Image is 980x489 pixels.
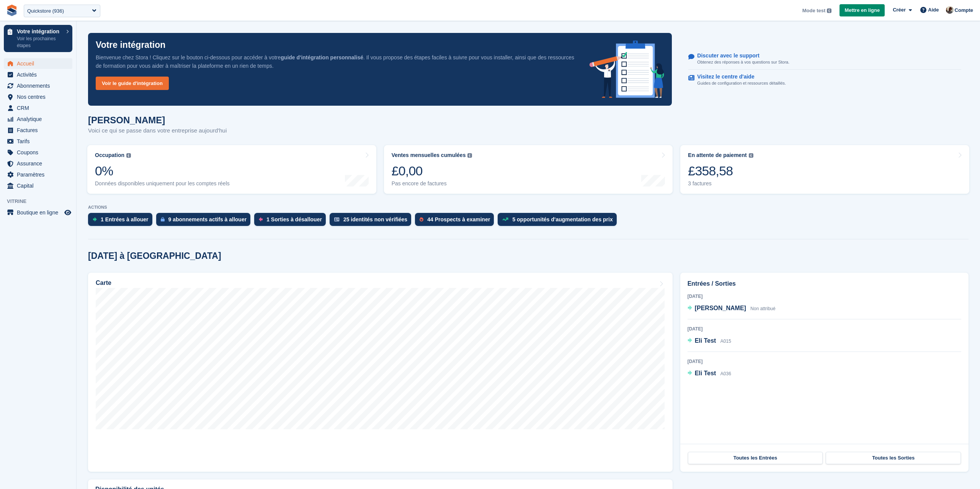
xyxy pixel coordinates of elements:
a: 25 identités non vérifiées [330,213,415,230]
p: Votre intégration [17,29,62,34]
span: Vitrine [7,198,76,205]
a: menu [4,158,72,169]
a: 9 abonnements actifs à allouer [156,213,255,230]
img: icon-info-grey-7440780725fd019a000dd9b08b2336e03edf1995a4989e88bcd33f0948082b44.svg [126,153,131,158]
img: verify_identity-adf6edd0f0f0b5bbfe63781bf79b02c33cf7c696d77639b501bdc392416b5a36.svg [334,217,340,222]
div: Ventes mensuelles cumulées [392,152,466,159]
img: prospect-51fa495bee0391a8d652442698ab0144808aea92771e9ea1ae160a38d050c398.svg [420,217,423,222]
div: 3 factures [688,180,753,187]
span: Paramètres [17,169,63,180]
a: 5 opportunités d'augmentation des prix [498,213,620,230]
div: £358,58 [688,163,753,179]
p: Voici ce qui se passe dans votre entreprise aujourd'hui [88,126,227,135]
div: 5 opportunités d'augmentation des prix [512,216,612,222]
span: Compte [955,7,973,14]
a: Carte [88,273,673,472]
div: Données disponibles uniquement pour les comptes réels [95,180,230,187]
p: Bienvenue chez Stora ! Cliquez sur le bouton ci-dessous pour accéder à votre . Il vous propose de... [96,53,577,70]
span: Activités [17,69,63,80]
a: Occupation 0% Données disponibles uniquement pour les comptes réels [87,145,376,194]
div: [DATE] [688,358,961,365]
img: icon-info-grey-7440780725fd019a000dd9b08b2336e03edf1995a4989e88bcd33f0948082b44.svg [467,153,472,158]
img: active_subscription_to_allocate_icon-d502201f5373d7db506a760aba3b589e785aa758c864c3986d89f69b8ff3... [161,217,165,222]
a: Visitez le centre d'aide Guides de configuration et ressources détaillés. [688,70,961,90]
img: move_ins_to_allocate_icon-fdf77a2bb77ea45bf5b3d319d69a93e2d87916cf1d5bf7949dd705db3b84f3ca.svg [93,217,97,222]
div: 0% [95,163,230,179]
span: Eli Test [695,370,716,376]
img: onboarding-info-6c161a55d2c0e0a8cae90662b2fe09162a5109e8cc188191df67fb4f79e88e88.svg [590,41,665,98]
a: menu [4,169,72,180]
span: Coupons [17,147,63,158]
a: menu [4,92,72,102]
span: Assurance [17,158,63,169]
a: menu [4,114,72,124]
img: icon-info-grey-7440780725fd019a000dd9b08b2336e03edf1995a4989e88bcd33f0948082b44.svg [749,153,753,158]
h2: Carte [96,280,111,286]
a: menu [4,125,72,136]
a: Mettre en ligne [840,4,885,17]
a: Discuter avec le support Obtenez des réponses à vos questions sur Stora. [688,49,961,70]
span: Mettre en ligne [844,7,880,14]
a: menu [4,207,72,218]
a: 44 Prospects à examiner [415,213,498,230]
div: 1 Sorties à désallouer [266,216,322,222]
p: Obtenez des réponses à vos questions sur Stora. [697,59,789,65]
div: 25 identités non vérifiées [343,216,407,222]
div: 44 Prospects à examiner [427,216,490,222]
span: Mode test [802,7,826,15]
div: [DATE] [688,325,961,332]
div: 9 abonnements actifs à allouer [168,216,247,222]
a: Voir le guide d'intégration [96,77,169,90]
img: Patrick Blanc [946,6,954,14]
a: menu [4,69,72,80]
div: [DATE] [688,293,961,300]
a: menu [4,136,72,147]
img: stora-icon-8386f47178a22dfd0bd8f6a31ec36ba5ce8667c1dd55bd0f319d3a0aa187defe.svg [6,5,18,16]
span: Créer [893,6,906,14]
a: Votre intégration Voir les prochaines étapes [4,25,72,52]
div: En attente de paiement [688,152,746,159]
h2: [DATE] à [GEOGRAPHIC_DATA] [88,251,221,261]
img: move_outs_to_deallocate_icon-f764333ba52eb49d3ac5e1228854f67142a1ed5810a6f6cc68b1a99e826820c5.svg [259,217,263,222]
span: Accueil [17,58,63,69]
div: 1 Entrées à allouer [101,216,149,222]
a: 1 Sorties à désallouer [254,213,330,230]
span: Eli Test [695,337,716,344]
div: £0,00 [392,163,472,179]
a: Toutes les Entrées [688,452,823,464]
span: CRM [17,103,63,113]
h1: [PERSON_NAME] [88,115,227,125]
img: price_increase_opportunities-93ffe204e8149a01c8c9dc8f82e8f89637d9d84a8eef4429ea346261dce0b2c0.svg [502,218,508,221]
span: Capital [17,180,63,191]
span: A036 [720,371,731,376]
a: menu [4,103,72,113]
span: Analytique [17,114,63,124]
span: Tarifs [17,136,63,147]
p: ACTIONS [88,205,969,210]
a: Ventes mensuelles cumulées £0,00 Pas encore de factures [384,145,673,194]
span: Boutique en ligne [17,207,63,218]
p: Guides de configuration et ressources détaillés. [697,80,786,87]
a: Toutes les Sorties [826,452,961,464]
span: Nos centres [17,92,63,102]
span: [PERSON_NAME] [695,305,746,311]
p: Voir les prochaines étapes [17,35,62,49]
a: [PERSON_NAME] Non attribué [688,304,776,314]
a: En attente de paiement £358,58 3 factures [680,145,969,194]
span: Aide [928,6,939,14]
a: menu [4,58,72,69]
a: menu [4,147,72,158]
a: Eli Test A036 [688,369,731,379]
a: menu [4,180,72,191]
a: 1 Entrées à allouer [88,213,156,230]
p: Visitez le centre d'aide [697,74,780,80]
span: A015 [720,339,731,344]
span: Non attribué [750,306,775,311]
a: Boutique d'aperçu [63,208,72,217]
a: Eli Test A015 [688,336,731,346]
strong: guide d'intégration personnalisé [281,54,363,61]
h2: Entrées / Sorties [688,279,961,288]
p: Discuter avec le support [697,52,783,59]
p: Votre intégration [96,41,165,49]
div: Occupation [95,152,124,159]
